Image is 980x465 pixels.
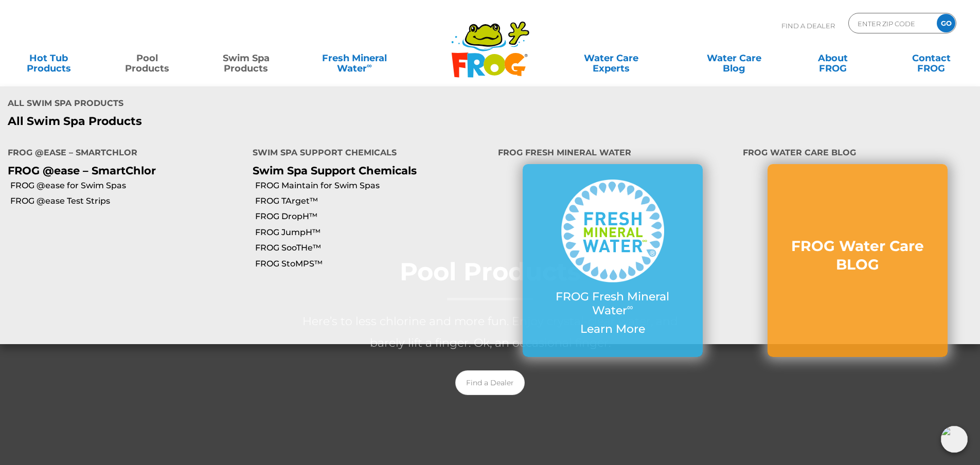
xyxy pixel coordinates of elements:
a: FROG Maintain for Swim Spas [255,180,490,191]
p: FROG @ease – SmartChlor [8,164,237,177]
a: Water CareBlog [696,48,772,68]
a: Hot TubProducts [10,48,87,68]
h4: Swim Spa Support Chemicals [253,144,482,164]
img: openIcon [941,426,968,453]
a: FROG Water Care BLOG [788,237,927,284]
a: FROG DropH™ [255,211,490,222]
a: Fresh MineralWater∞ [306,48,402,68]
a: Swim Spa Support Chemicals [253,164,417,177]
a: PoolProducts [109,48,186,68]
a: FROG TArget™ [255,195,490,207]
h4: FROG @ease – SmartChlor [8,144,237,164]
h4: FROG Water Care BLOG [743,144,972,164]
h4: All Swim Spa Products [8,94,483,115]
input: Zip Code Form [857,16,926,31]
h4: FROG Fresh Mineral Water [498,144,727,164]
a: FROG StoMPS™ [255,258,490,270]
a: Swim SpaProducts [208,48,284,68]
a: Water CareExperts [549,48,673,68]
a: All Swim Spa Products [8,115,483,128]
p: FROG Fresh Mineral Water [543,290,682,317]
a: FROG @ease for Swim Spas [10,180,245,191]
a: FROG Fresh Mineral Water∞ Learn More [543,180,682,341]
a: FROG @ease Test Strips [10,195,245,207]
a: FROG SooTHe™ [255,242,490,254]
p: Find A Dealer [781,13,835,39]
input: GO [937,14,955,32]
p: Learn More [543,323,682,336]
a: FROG JumpH™ [255,227,490,238]
a: Find a Dealer [455,370,525,395]
sup: ∞ [627,302,633,312]
sup: ∞ [367,61,372,69]
h3: FROG Water Care BLOG [788,237,927,274]
a: ContactFROG [893,48,970,68]
a: AboutFROG [794,48,871,68]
